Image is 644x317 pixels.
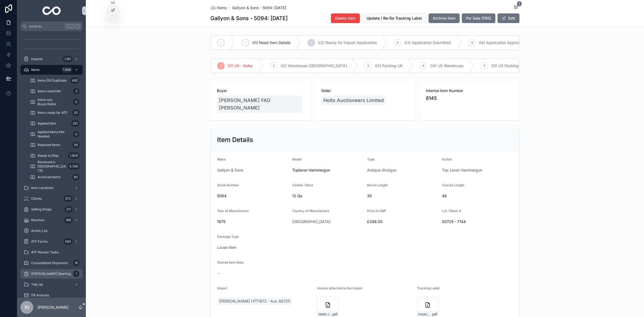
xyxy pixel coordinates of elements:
span: Items need Info [38,89,61,93]
div: 583 [64,238,72,245]
div: scrollable content [17,31,86,298]
a: ATF Forms583 [20,237,83,246]
span: 5094 [217,193,288,199]
span: 2 [273,64,275,68]
a: Antique Shotgun [367,167,397,173]
a: Holts Auctioneers Limited [321,96,386,105]
span: Invoice attached to the Import [317,286,363,290]
span: Items [31,68,39,72]
span: Items ready for ATF [38,111,67,115]
span: Make [217,157,226,161]
span: [PERSON_NAME] FAO [PERSON_NAME] [219,97,300,112]
h2: Item Details [217,136,253,144]
span: Tracking Label [417,286,440,290]
a: ATF Review Tasks [20,247,83,257]
span: 04) Application Approved [479,40,525,45]
span: Package Type [217,235,239,239]
span: 02) Ready for Import-Application [318,40,377,45]
p: [PERSON_NAME] [38,305,68,310]
button: For Sale (FBS) [462,13,495,23]
span: 1 [220,64,222,68]
span: .pdf [332,312,337,316]
span: Shared Item Note [217,260,244,264]
a: Items7,868 [20,65,83,75]
span: Type [367,157,375,161]
span: Buyer [217,88,304,93]
div: 0 [73,131,79,137]
span: 3 [310,41,312,45]
span: Year of Manufacture [217,209,249,213]
a: Rejected Items56 [27,140,83,150]
a: Consolidated Shipments16 [20,258,83,268]
a: Items SN Duplicate492 [27,76,83,85]
span: 3 [367,64,369,68]
a: Gallyon & Sons - 5094: [DATE] [232,5,286,10]
span: 01) Need Item Details [253,40,290,45]
span: Jump to... [29,24,63,28]
span: 03) Packing UK [375,63,402,68]
button: Delete Item [331,13,360,23]
a: [PERSON_NAME] Sporting1 [20,269,83,279]
span: Overall Length [442,183,464,187]
span: 02) Warehouse [GEOGRAPHIC_DATA] [281,63,347,68]
a: Applied Items Info Needed0 [27,129,83,139]
a: Items ready for ATF20 [27,108,83,118]
span: Lot / Stock # [442,209,461,213]
a: Gallyon & Sons [217,167,243,173]
span: Barrel Length [367,183,388,187]
span: DB Analysis [31,293,49,297]
a: [GEOGRAPHIC_DATA] [292,219,331,224]
a: Received in [GEOGRAPHIC_DATA]5,769 [27,162,83,171]
span: Action_List [31,229,47,233]
span: £286.00 [367,219,438,224]
button: 1 [513,4,519,11]
div: 5,769 [68,163,79,170]
span: Country of Manufacture [292,209,329,213]
div: 60 [72,174,79,180]
a: Applied Item351 [27,119,83,128]
span: Archive Item [433,16,455,21]
a: Loose Item [217,245,236,250]
span: Update / Re-Do Tracking Label [367,16,422,21]
span: Clients [31,196,42,201]
button: Jump to...CtrlK [20,21,83,31]
span: K [76,24,80,28]
a: Ready to Ship1,609 [27,151,83,161]
span: Serial Number [217,183,239,187]
a: Items w/o Buyer/Seller0 [27,97,83,107]
span: 1875 [217,219,288,224]
a: Clients372 [20,194,83,203]
span: Holts-INVOICE_S0725_HT00071972-Sealed-250724 [319,312,332,316]
span: Consolidated Shipments [31,261,68,265]
span: Applied Items Info Needed [38,130,71,139]
img: App logo [42,6,61,15]
div: 1,181 [63,56,72,62]
span: Action [442,157,452,161]
span: Ready to Ship [38,154,58,158]
div: 1 [73,271,79,277]
span: Ctrl [65,24,75,29]
span: Received in [GEOGRAPHIC_DATA] [38,160,66,173]
div: 56 [72,142,79,148]
a: Item Locations [20,183,83,193]
a: [PERSON_NAME] FAO [PERSON_NAME] [217,96,302,113]
span: 12 Ga [292,193,363,199]
span: tracking_label [418,312,431,316]
span: 05) US Packing [491,63,519,68]
span: Items w/o Buyer/Seller [38,98,71,106]
button: Update / Re-Do Tracking Label [362,13,426,23]
span: PJ [25,304,29,311]
button: Archive Item [429,13,460,23]
div: 0 [73,99,79,105]
div: 492 [70,77,79,84]
span: ATF Forms [31,239,47,244]
a: Selling Shops211 [20,205,83,214]
a: Top Lever Hammergun [442,167,482,173]
span: Internal Item Number [426,88,513,93]
span: Tidy Up [31,282,43,287]
span: .pdf [431,312,437,316]
h1: Gallyon & Sons - 5094: [DATE] [210,14,288,22]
